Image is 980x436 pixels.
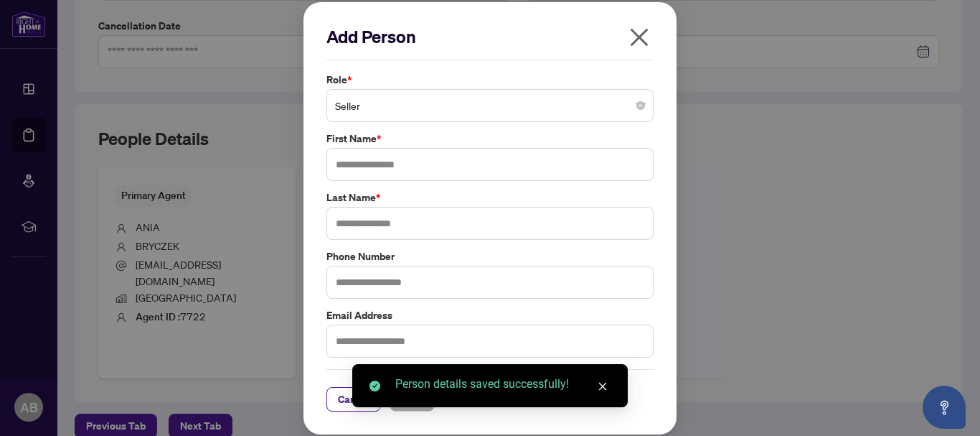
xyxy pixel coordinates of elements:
[326,131,654,147] label: First Name
[326,72,654,88] label: Role
[395,376,611,393] div: Person details saved successfully!
[326,307,654,323] label: Email Address
[338,387,369,410] span: Cancel
[636,101,645,110] span: close-circle
[335,92,645,119] span: Seller
[628,26,651,49] span: close
[326,248,654,264] label: Phone Number
[923,386,966,429] button: Open asap
[326,25,654,48] h2: Add Person
[595,379,611,394] a: Close
[369,381,380,391] span: check-circle
[326,386,381,411] button: Cancel
[326,190,654,205] label: Last Name
[598,381,608,391] span: close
